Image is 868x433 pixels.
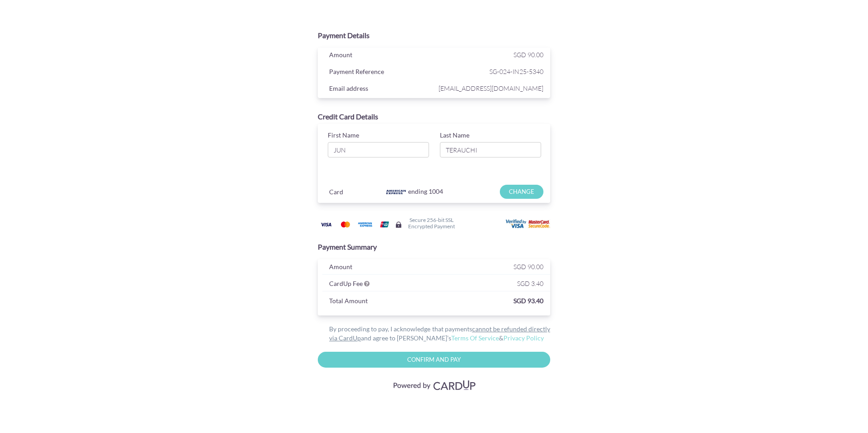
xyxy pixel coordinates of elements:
[451,334,499,342] a: Terms Of Service
[440,131,469,140] label: Last Name
[375,219,394,230] img: Union Pay
[318,112,550,122] div: Credit Card Details
[322,261,436,275] div: Amount
[336,219,355,230] img: Mastercard
[429,187,443,195] span: 1004
[322,278,436,291] div: CardUp Fee
[436,278,550,291] div: SGD 3.40
[318,242,550,252] div: Payment Summary
[328,131,359,140] label: First Name
[318,325,550,343] div: By proceeding to pay, I acknowledge that payments and agree to [PERSON_NAME]’s &
[322,83,436,96] div: Email address
[322,295,398,309] div: Total Amount
[317,219,335,230] img: Visa
[329,325,550,342] u: cannot be refunded directly via CardUp
[506,219,551,229] img: User card
[318,352,550,368] input: Confirm and Pay
[408,217,455,229] h6: Secure 256-bit SSL Encrypted Payment
[436,83,543,94] span: [EMAIL_ADDRESS][DOMAIN_NAME]
[356,219,374,230] img: American Express
[322,66,436,79] div: Payment Reference
[395,221,402,228] img: Secure lock
[328,164,431,181] iframe: Secure card expiration date input frame
[503,334,544,342] a: Privacy Policy
[408,185,427,198] span: ending
[513,263,543,271] span: SGD 90.00
[389,377,479,394] img: Visa, Mastercard
[322,186,379,200] div: Card
[500,185,543,199] input: CHANGE
[322,49,436,63] div: Amount
[318,30,550,41] div: Payment Details
[513,51,543,59] span: SGD 90.00
[398,295,550,309] div: SGD 93.40
[442,164,545,181] iframe: Secure card security code input frame
[436,66,543,77] span: SG-024-IN25-5340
